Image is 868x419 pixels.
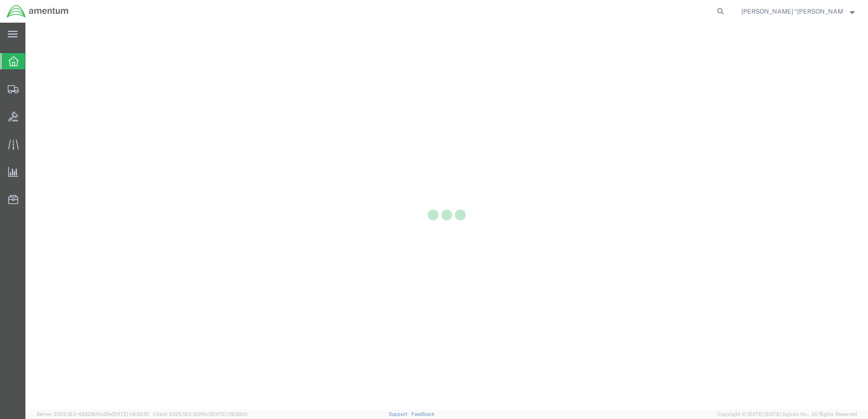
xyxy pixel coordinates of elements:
[6,5,69,18] img: logo
[741,6,855,17] button: [PERSON_NAME] “[PERSON_NAME]” [PERSON_NAME]
[389,411,411,417] a: Support
[211,411,247,417] span: [DATE] 09:39:01
[741,6,843,16] span: Courtney “Levi” Rabel
[36,411,149,417] span: Server: 2025.19.0-49328d0a35e
[112,411,149,417] span: [DATE] 09:50:51
[717,410,857,418] span: Copyright © [DATE]-[DATE] Agistix Inc., All Rights Reserved
[153,411,247,417] span: Client: 2025.19.0-129fbcf
[411,411,434,417] a: Feedback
